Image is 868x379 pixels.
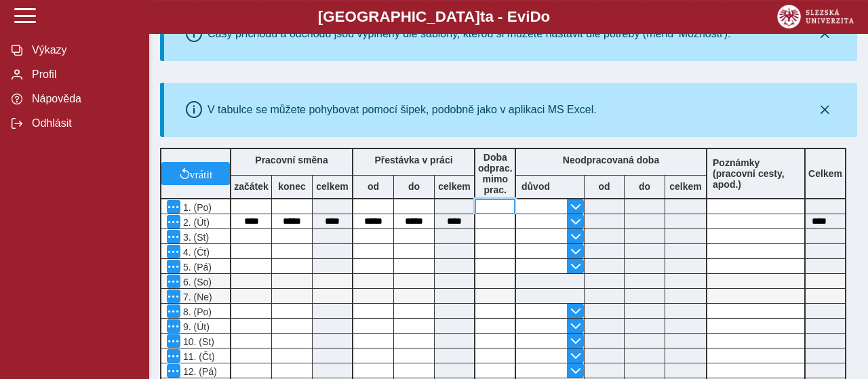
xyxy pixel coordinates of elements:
[41,8,827,26] b: [GEOGRAPHIC_DATA] a - Evi
[777,5,854,28] img: logo_web_su.png
[435,181,474,192] b: celkem
[190,168,213,179] span: vrátit
[478,152,513,195] b: Doba odprac. mimo prac.
[208,104,597,116] div: V tabulce se můžete pohybovat pomocí šipek, podobně jako v aplikaci MS Excel.
[180,366,217,377] span: 12. (Pá)
[28,93,138,105] span: Nápověda
[180,217,210,228] span: 2. (Út)
[167,260,180,273] button: Menu
[180,336,214,347] span: 10. (St)
[161,162,230,185] button: vrátit
[180,247,210,258] span: 4. (Čt)
[231,181,271,192] b: začátek
[167,364,180,378] button: Menu
[208,28,731,40] div: Časy příchodu a odchodu jsou vyplněny dle šablony, kterou si můžete nastavit dle potřeby (menu 'M...
[180,292,212,302] span: 7. (Ne)
[480,8,485,25] span: t
[541,8,551,25] span: o
[167,215,180,228] button: Menu
[167,334,180,348] button: Menu
[585,181,624,192] b: od
[255,155,328,165] b: Pracovní směna
[167,230,180,243] button: Menu
[272,181,312,192] b: konec
[530,8,540,25] span: D
[180,351,215,362] span: 11. (Čt)
[313,181,352,192] b: celkem
[167,200,180,214] button: Menu
[167,304,180,318] button: Menu
[353,181,393,192] b: od
[707,157,804,190] b: Poznámky (pracovní cesty, apod.)
[180,306,212,317] span: 8. (Po)
[167,290,180,303] button: Menu
[167,319,180,333] button: Menu
[394,181,434,192] b: do
[521,181,550,192] b: důvod
[808,168,842,179] b: Celkem
[167,275,180,288] button: Menu
[180,202,212,213] span: 1. (Po)
[180,262,212,273] span: 5. (Pá)
[167,349,180,363] button: Menu
[167,245,180,258] button: Menu
[374,155,452,165] b: Přestávka v práci
[665,181,706,192] b: celkem
[180,232,209,243] span: 3. (St)
[28,68,138,81] span: Profil
[180,321,210,332] span: 9. (Út)
[28,117,138,129] span: Odhlásit
[625,181,665,192] b: do
[28,44,138,56] span: Výkazy
[180,277,212,287] span: 6. (So)
[563,155,659,165] b: Neodpracovaná doba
